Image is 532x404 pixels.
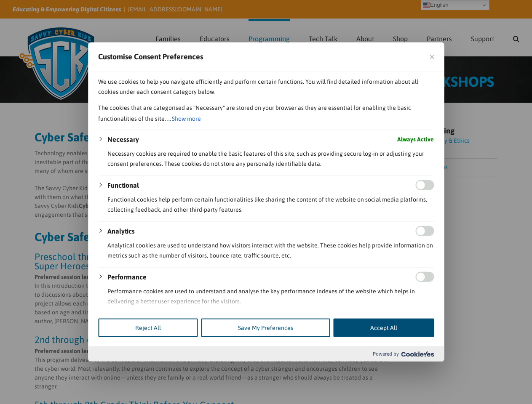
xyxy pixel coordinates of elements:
[107,194,434,215] p: Functional cookies help perform certain functionalities like sharing the content of the website o...
[107,134,139,144] button: Necessary
[107,240,434,260] p: Analytical cookies are used to understand how visitors interact with the website. These cookies h...
[107,286,434,306] p: Performance cookies are used to understand and analyse the key performance indexes of the website...
[88,346,444,361] div: Powered by
[107,226,135,236] button: Analytics
[430,55,434,59] img: Close
[171,113,202,125] button: Show more
[98,52,203,62] span: Customise Consent Preferences
[98,77,434,97] p: We use cookies to help you navigate efficiently and perform certain functions. You will find deta...
[415,226,434,236] input: Enable Analytics
[107,272,147,282] button: Performance
[401,351,434,357] img: Cookieyes logo
[415,272,434,282] input: Enable Performance
[107,149,434,169] p: Necessary cookies are required to enable the basic features of this site, such as providing secur...
[333,319,434,337] button: Accept All
[201,319,330,337] button: Save My Preferences
[415,180,434,190] input: Enable Functional
[98,319,198,337] button: Reject All
[98,103,434,125] p: The cookies that are categorised as "Necessary" are stored on your browser as they are essential ...
[107,180,139,190] button: Functional
[397,134,434,144] span: Always Active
